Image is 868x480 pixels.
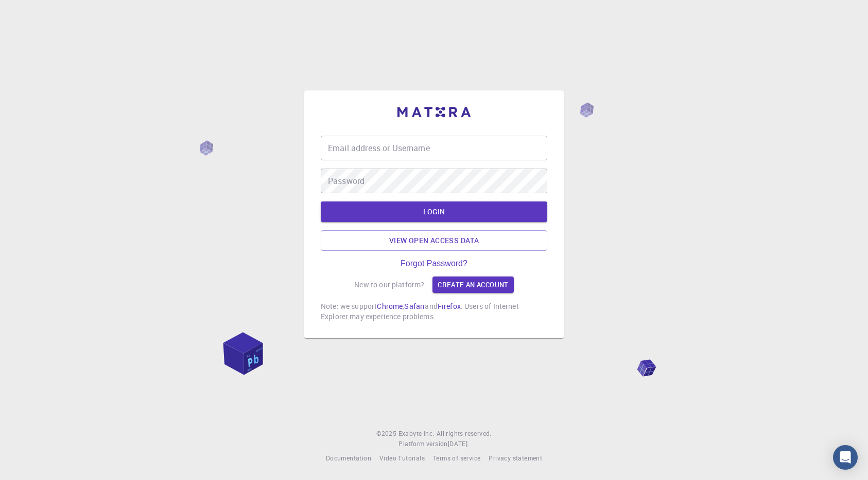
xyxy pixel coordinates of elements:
[376,429,398,439] span: © 2025
[404,301,425,311] a: Safari
[401,259,467,268] a: Forgot Password?
[448,439,470,448] span: [DATE] .
[433,453,480,464] a: Terms of service
[489,454,542,462] span: Privacy statement
[321,201,547,222] button: LOGIN
[379,454,425,462] span: Video Tutorials
[437,429,492,439] span: All rights reserved.
[833,445,858,470] div: Open Intercom Messenger
[432,276,513,293] a: Create an account
[326,453,371,464] a: Documentation
[326,454,371,462] span: Documentation
[354,280,424,290] p: New to our platform?
[321,230,547,251] a: View open access data
[321,301,547,322] p: Note: we support , and . Users of Internet Explorer may experience problems.
[377,301,403,311] a: Chrome
[398,429,435,437] span: Exabyte Inc.
[379,453,425,464] a: Video Tutorials
[448,439,470,449] a: [DATE].
[398,429,435,439] a: Exabyte Inc.
[433,454,480,462] span: Terms of service
[489,453,542,464] a: Privacy statement
[398,439,447,449] span: Platform version
[438,301,461,311] a: Firefox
